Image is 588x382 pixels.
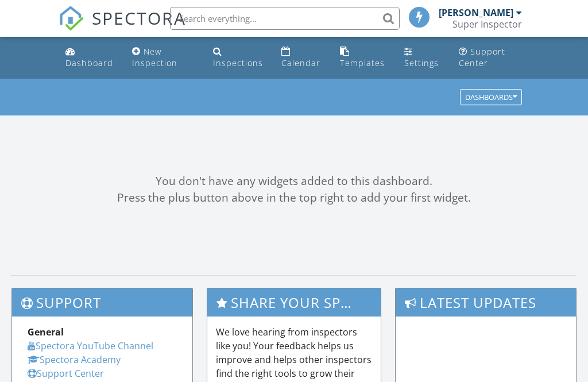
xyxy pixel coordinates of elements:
[459,46,505,68] div: Support Center
[59,6,84,31] img: The Best Home Inspection Software - Spectora
[11,173,577,190] div: You don't have any widgets added to this dashboard.
[207,288,381,317] h3: Share Your Spectora Experience
[12,288,192,317] h3: Support
[439,7,513,18] div: [PERSON_NAME]
[28,353,121,366] a: Spectora Academy
[454,41,527,74] a: Support Center
[132,46,177,68] div: New Inspection
[404,57,439,68] div: Settings
[213,57,263,68] div: Inspections
[28,339,153,352] a: Spectora YouTube Channel
[452,18,522,30] div: Super Inspector
[28,326,64,338] strong: General
[460,90,522,106] button: Dashboards
[340,57,385,68] div: Templates
[11,190,577,206] div: Press the plus button above in the top right to add your first widget.
[92,6,186,30] span: SPECTORA
[208,41,268,74] a: Inspections
[277,41,327,74] a: Calendar
[170,7,400,30] input: Search everything...
[396,288,576,317] h3: Latest Updates
[65,57,113,68] div: Dashboard
[127,41,199,74] a: New Inspection
[400,41,445,74] a: Settings
[59,16,186,40] a: SPECTORA
[281,57,320,68] div: Calendar
[335,41,390,74] a: Templates
[465,94,517,102] div: Dashboards
[28,367,104,380] a: Support Center
[61,41,118,74] a: Dashboard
